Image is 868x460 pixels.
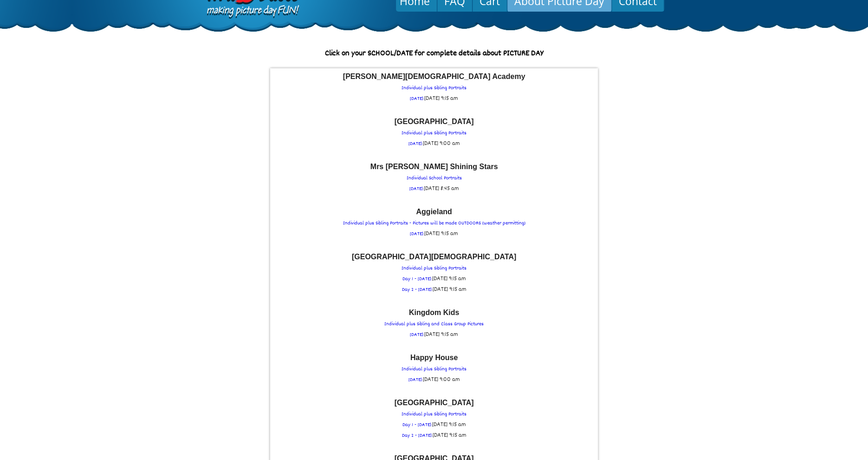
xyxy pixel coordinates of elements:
[352,253,516,261] font: [GEOGRAPHIC_DATA][DEMOGRAPHIC_DATA]
[433,431,466,440] span: [DATE] 9:15 am
[423,139,460,148] span: [DATE] 9:00 am
[370,163,498,171] font: Mrs [PERSON_NAME] Shining Stars
[410,354,458,361] font: Happy House
[275,253,593,295] p: Individual plus Sibling Portraits Day 1 - [DATE]: Day 2 - [DATE]:
[395,399,474,407] font: [GEOGRAPHIC_DATA]
[275,354,593,385] p: Individual plus Sibling Portraits [DATE]:
[416,208,452,216] font: Aggieland
[275,163,593,194] a: Mrs [PERSON_NAME] Shining Stars Individual School Portraits[DATE]:[DATE] 8:45 am
[423,375,460,384] span: [DATE] 9:00 am
[275,309,593,340] p: Individual plus Sibling and Class Group Pictures [DATE]:
[432,420,466,429] span: [DATE] 9:15 am
[275,73,593,104] p: Individual plus Sibling Portraits [DATE]:
[424,229,458,238] span: [DATE] 9:15 am
[275,73,593,104] a: [PERSON_NAME][DEMOGRAPHIC_DATA] Academy Individual plus Sibling Portraits[DATE]:[DATE] 9:15 am
[424,330,458,339] span: [DATE] 9:15 am
[275,399,593,441] p: Individual plus Sibling Portraits Day 1 - [DATE]: Day 2 - [DATE]:
[275,309,593,340] a: Kingdom Kids Individual plus Sibling and Class Group Pictures[DATE]:[DATE] 9:15 am
[275,354,593,385] a: Happy House Individual plus Sibling Portraits[DATE]:[DATE] 9:00 am
[275,118,593,149] a: [GEOGRAPHIC_DATA] Individual plus Sibling Portraits[DATE]:[DATE] 9:00 am
[432,274,466,283] span: [DATE] 9:15 am
[409,309,459,316] font: Kingdom Kids
[275,253,593,295] a: [GEOGRAPHIC_DATA][DEMOGRAPHIC_DATA] Individual plus Sibling PortraitsDay 1 - [DATE]:[DATE] 9:15 a...
[343,72,525,80] font: [PERSON_NAME][DEMOGRAPHIC_DATA] Academy
[275,208,593,239] p: Individual plus Sibling Portraits - Pictures will be made OUTDOORS (weather permitting) [DATE]:
[207,49,661,59] p: Click on your SCHOOL/DATE for complete details about PICTURE DAY
[275,208,593,239] a: Aggieland Individual plus Sibling Portraits - Pictures will be made OUTDOORS (weather permitting)...
[275,163,593,194] p: Individual School Portraits [DATE]:
[424,184,459,193] span: [DATE] 8:45 am
[275,118,593,149] p: Individual plus Sibling Portraits [DATE]:
[275,399,593,441] a: [GEOGRAPHIC_DATA] Individual plus Sibling PortraitsDay 1 - [DATE]:[DATE] 9:15 amDay 2 - [DATE]:[D...
[433,285,466,294] span: [DATE] 9:15 am
[395,118,474,125] font: [GEOGRAPHIC_DATA]
[424,94,458,103] span: [DATE] 9:15 am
